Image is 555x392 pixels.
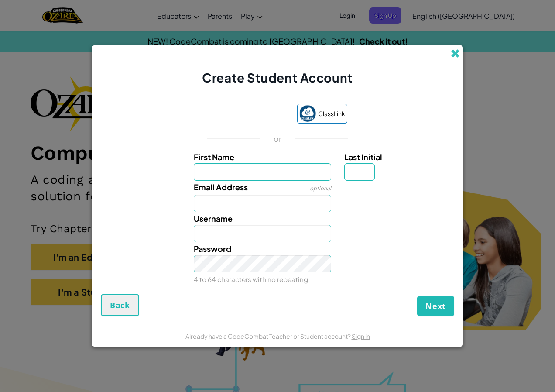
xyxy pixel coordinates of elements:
[425,301,446,311] span: Next
[194,275,308,283] small: 4 to 64 characters with no repeating
[202,70,353,85] span: Create Student Account
[194,244,231,254] span: Password
[344,152,382,162] span: Last Initial
[274,134,282,144] p: or
[185,332,352,340] span: Already have a CodeCombat Teacher or Student account?
[204,105,293,124] iframe: Sign in with Google Button
[101,294,139,316] button: Back
[299,105,316,122] img: classlink-logo-small.png
[417,296,454,316] button: Next
[318,107,345,120] span: ClassLink
[352,332,370,340] a: Sign in
[194,152,234,162] span: First Name
[110,300,130,310] span: Back
[194,182,248,192] span: Email Address
[310,185,331,192] span: optional
[194,213,233,224] span: Username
